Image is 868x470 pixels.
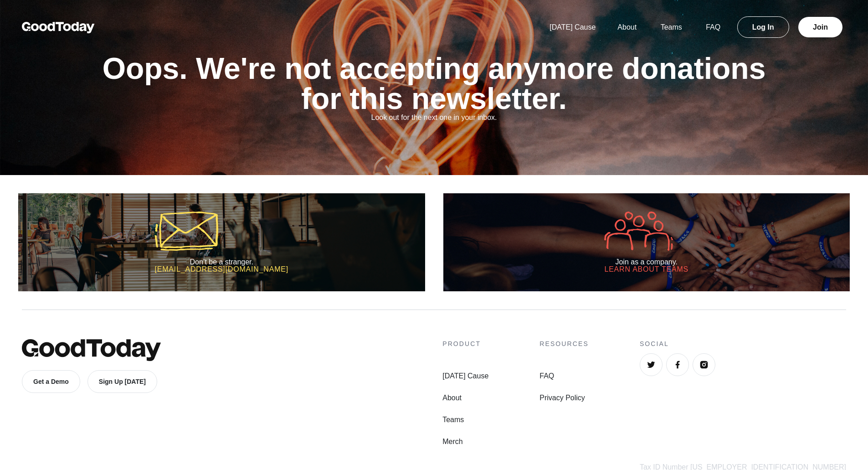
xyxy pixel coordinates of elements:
[693,353,715,376] a: Instagram
[604,258,688,266] h2: Join as a company.
[539,393,589,403] a: Privacy Policy
[154,212,218,251] img: icon-mail-5a43aaca37e600df00e56f9b8d918e47a1bfc3b774321cbcea002c40666e291d.svg
[640,339,846,349] h4: Social
[666,353,689,376] a: Facebook
[695,23,731,31] a: FAQ
[539,339,589,349] h4: Resources
[22,370,80,393] a: Get a Demo
[737,16,789,38] a: Log In
[91,114,777,122] h2: Look out for the next one in your inbox.
[647,360,656,369] img: Twitter
[154,258,288,266] h2: Don’t be a stranger.
[443,193,850,291] a: Join as a company. Learn about Teams
[798,17,842,37] a: Join
[442,436,488,447] a: Merch
[673,360,682,369] img: Facebook
[154,266,288,273] h3: [EMAIL_ADDRESS][DOMAIN_NAME]
[18,193,425,291] a: Don’t be a stranger. [EMAIL_ADDRESS][DOMAIN_NAME]
[442,393,488,403] a: About
[604,266,688,273] h3: Learn about Teams
[539,371,589,382] a: FAQ
[87,370,157,393] a: Sign Up [DATE]
[22,22,95,33] img: GoodToday
[91,53,777,114] h1: Oops. We're not accepting anymore donations for this newsletter.
[604,212,673,251] img: icon-company-9005efa6fbb31de5087adda016c9bae152a033d430c041dc1efcb478492f602d.svg
[442,414,488,425] a: Teams
[22,339,161,361] img: GoodToday
[606,23,647,31] a: About
[650,23,693,31] a: Teams
[442,339,488,349] h4: Product
[442,371,488,382] a: [DATE] Cause
[699,360,709,369] img: Instagram
[539,23,606,31] a: [DATE] Cause
[640,353,663,376] a: Twitter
